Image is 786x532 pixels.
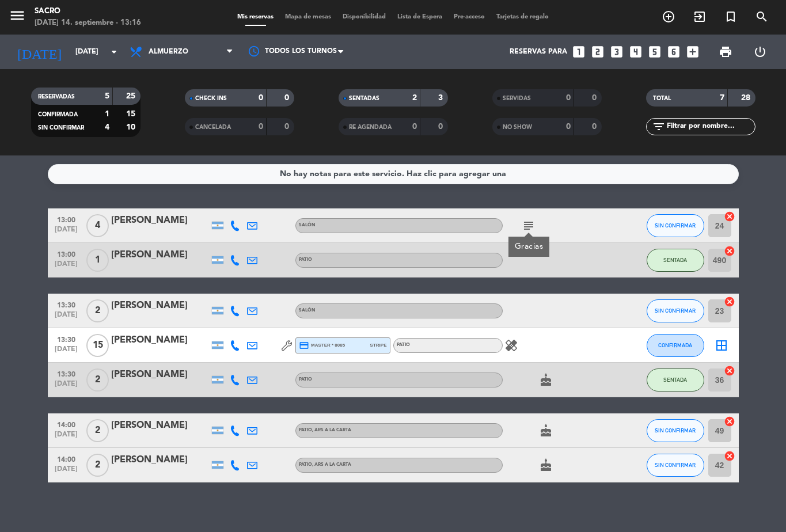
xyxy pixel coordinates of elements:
span: PATIO [299,462,351,467]
i: [DATE] [9,39,70,64]
div: Gracias [514,241,543,253]
span: 2 [86,419,109,442]
strong: 15 [126,110,138,118]
span: SIN CONFIRMAR [655,427,696,434]
span: Pre-acceso [448,14,491,20]
span: 13:30 [52,298,81,311]
button: SENTADA [647,249,704,272]
div: Sacro [35,6,141,17]
i: cancel [724,416,735,427]
span: master * 8085 [299,340,345,351]
span: PATIO [397,343,410,347]
strong: 25 [126,92,138,100]
i: looks_5 [647,44,662,59]
span: [DATE] [52,260,81,273]
span: Tarjetas de regalo [491,14,555,20]
strong: 1 [105,110,109,118]
span: CANCELADA [195,124,231,130]
i: add_box [685,44,700,59]
button: SIN CONFIRMAR [647,419,704,442]
strong: 0 [592,123,599,131]
strong: 0 [259,94,263,102]
i: healing [504,339,518,352]
span: SENTADA [663,257,687,263]
span: [DATE] [52,311,81,324]
div: [PERSON_NAME] [111,248,209,263]
strong: 0 [412,123,417,131]
strong: 0 [259,123,263,131]
strong: 0 [438,123,445,131]
span: 13:00 [52,247,81,260]
i: arrow_drop_down [107,45,121,59]
i: menu [9,7,26,24]
div: [PERSON_NAME] [111,418,209,433]
span: SERVIDAS [503,96,531,101]
span: CONFIRMADA [38,112,78,117]
span: SIN CONFIRMAR [655,222,696,229]
span: NO SHOW [503,124,532,130]
span: RESERVAR MESA [653,7,684,26]
div: [PERSON_NAME] [111,333,209,348]
i: add_circle_outline [662,10,675,24]
strong: 5 [105,92,109,100]
strong: 28 [741,94,753,102]
span: Almuerzo [149,48,188,56]
input: Filtrar por nombre... [666,120,755,133]
span: RESERVADAS [38,94,75,100]
div: [DATE] 14. septiembre - 13:16 [35,17,141,29]
div: [PERSON_NAME] [111,367,209,382]
span: stripe [370,341,387,349]
strong: 0 [284,123,291,131]
i: power_settings_new [753,45,767,59]
span: Mis reservas [231,14,279,20]
span: [DATE] [52,380,81,393]
span: 13:00 [52,212,81,226]
span: , ARS A LA CARTA [312,462,351,467]
span: Reservas para [510,48,567,56]
span: 15 [86,334,109,357]
span: PATIO [299,377,312,382]
i: cancel [724,245,735,257]
div: [PERSON_NAME] [111,213,209,228]
span: CONFIRMADA [658,342,692,348]
button: SIN CONFIRMAR [647,214,704,237]
button: menu [9,7,26,28]
span: Reserva especial [715,7,746,26]
i: filter_list [652,120,666,134]
span: [DATE] [52,465,81,478]
span: PATIO [299,257,312,262]
i: cake [539,458,553,472]
i: credit_card [299,340,309,351]
button: SIN CONFIRMAR [647,299,704,322]
i: looks_3 [609,44,624,59]
i: cancel [724,365,735,377]
i: search [755,10,769,24]
span: WALK IN [684,7,715,26]
strong: 2 [412,94,417,102]
span: [DATE] [52,431,81,444]
i: looks_two [590,44,605,59]
span: PATIO [299,428,351,432]
strong: 0 [566,123,571,131]
span: Lista de Espera [392,14,448,20]
span: [DATE] [52,345,81,359]
i: looks_4 [628,44,643,59]
span: 13:30 [52,332,81,345]
strong: 7 [720,94,724,102]
span: BUSCAR [746,7,777,26]
i: cake [539,373,553,387]
span: 13:30 [52,367,81,380]
span: SALÓN [299,308,316,313]
span: 14:00 [52,452,81,465]
strong: 0 [284,94,291,102]
i: turned_in_not [724,10,738,24]
span: 14:00 [52,417,81,431]
div: [PERSON_NAME] [111,298,209,313]
span: CHECK INS [195,96,227,101]
i: looks_6 [666,44,681,59]
strong: 4 [105,123,109,131]
span: print [719,45,732,59]
i: subject [522,219,536,233]
span: , ARS A LA CARTA [312,428,351,432]
button: SENTADA [647,368,704,392]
